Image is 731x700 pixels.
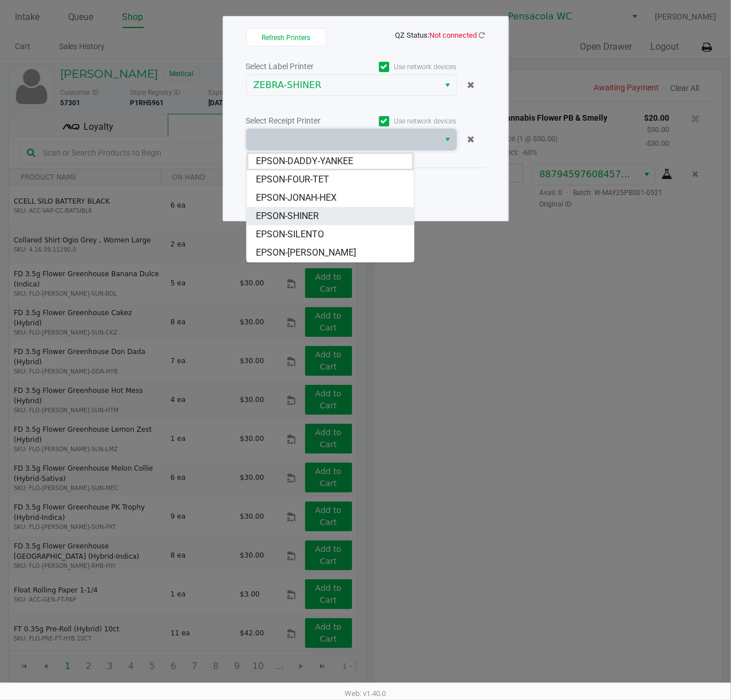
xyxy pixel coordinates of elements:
span: EPSON-FOUR-TET [256,173,329,186]
div: Select Receipt Printer [246,115,351,127]
span: EPSON-SILENTO [256,228,324,241]
span: EPSON-JONAH-HEX [256,191,337,205]
span: EPSON-[PERSON_NAME] [256,246,356,260]
span: EPSON-SHINER [256,209,319,223]
span: Refresh Printers [262,34,310,42]
button: Refresh Printers [246,28,326,46]
div: Select Label Printer [246,61,351,73]
span: EPSON-DADDY-YANKEE [256,154,353,168]
button: Select [440,75,456,96]
button: Select [440,129,456,150]
span: QZ Status: [396,31,485,39]
span: Not connected [430,31,477,39]
span: ZEBRA-SHINER [254,78,433,92]
span: Web: v1.40.0 [345,689,386,698]
label: Use network devices [351,62,457,72]
label: Use network devices [351,116,457,126]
